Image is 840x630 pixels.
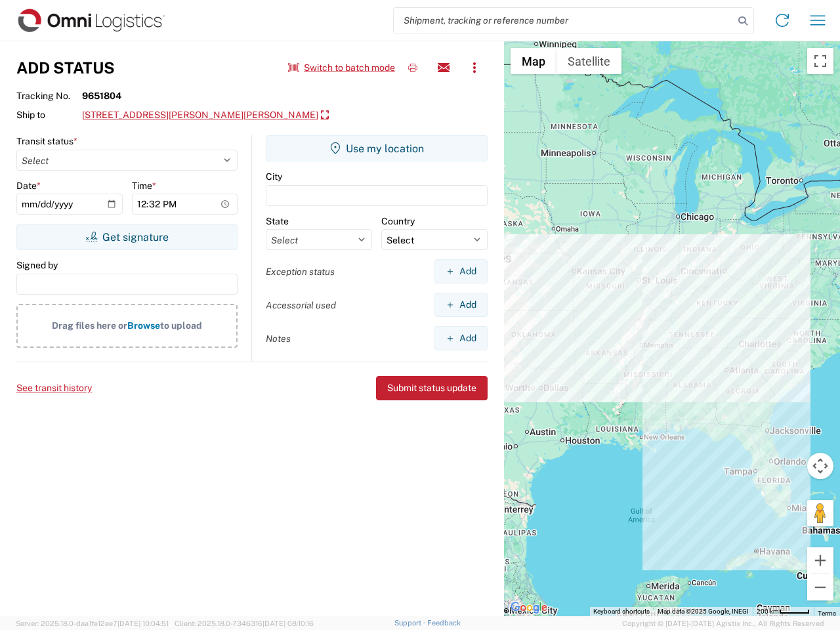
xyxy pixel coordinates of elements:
label: Time [132,180,156,192]
span: to upload [160,320,202,331]
span: [DATE] 08:10:16 [262,619,314,627]
button: Get signature [16,224,238,250]
span: Browse [127,320,160,331]
label: Country [381,215,415,227]
label: State [266,215,289,227]
img: Google [507,599,551,616]
span: 200 km [757,608,779,615]
label: City [266,171,282,182]
button: Use my location [266,135,488,161]
a: Open this area in Google Maps (opens a new window) [507,599,551,616]
span: Server: 2025.18.0-daa1fe12ee7 [16,619,169,627]
a: Terms [818,610,836,617]
button: Zoom out [807,574,833,600]
button: Submit status update [376,376,488,400]
button: Add [434,259,488,283]
span: Ship to [16,109,82,121]
span: Tracking No. [16,90,82,102]
button: Keyboard shortcuts [593,607,650,616]
a: Feedback [427,619,461,627]
button: Zoom in [807,547,833,574]
h3: Add Status [16,58,115,77]
label: Accessorial used [266,299,336,311]
label: Date [16,180,41,192]
span: Copyright © [DATE]-[DATE] Agistix Inc., All Rights Reserved [622,618,824,629]
button: Map Scale: 200 km per 43 pixels [753,607,814,616]
button: Drag Pegman onto the map to open Street View [807,500,833,526]
label: Exception status [266,266,335,278]
strong: 9651804 [82,90,121,102]
a: [STREET_ADDRESS][PERSON_NAME][PERSON_NAME] [82,104,329,127]
button: Add [434,293,488,317]
a: Support [394,619,427,627]
input: Shipment, tracking or reference number [394,8,734,33]
button: Toggle fullscreen view [807,48,833,74]
button: Show satellite imagery [556,48,621,74]
button: Switch to batch mode [288,57,395,79]
button: Map camera controls [807,453,833,479]
label: Notes [266,333,291,345]
label: Signed by [16,259,58,271]
label: Transit status [16,135,77,147]
button: See transit history [16,377,92,399]
span: Map data ©2025 Google, INEGI [658,608,749,615]
span: Drag files here or [52,320,127,331]
span: Client: 2025.18.0-7346316 [175,619,314,627]
span: [DATE] 10:04:51 [117,619,169,627]
button: Show street map [511,48,556,74]
button: Add [434,326,488,350]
